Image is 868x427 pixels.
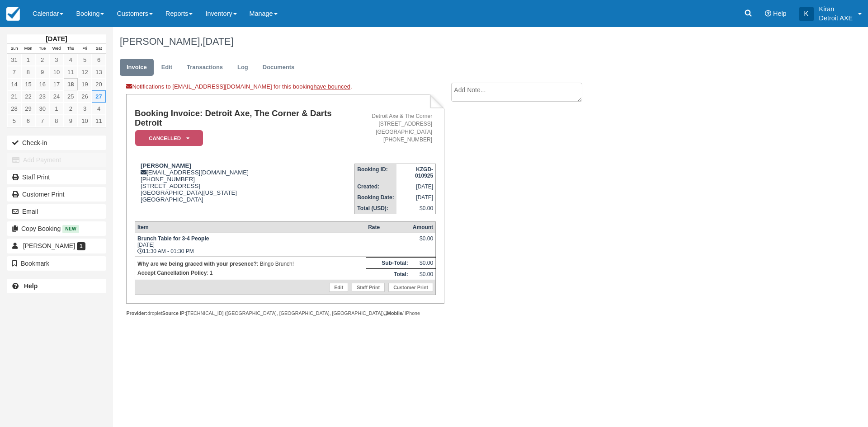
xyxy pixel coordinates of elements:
div: K [799,7,814,21]
th: Total (USD): [355,203,396,214]
a: 28 [7,103,21,115]
th: Thu [64,44,78,54]
th: Tue [35,44,49,54]
td: [DATE] [396,192,436,203]
img: checkfront-main-nav-mini-logo.png [6,7,20,21]
strong: KZGD-010925 [415,166,433,179]
th: Fri [78,44,92,54]
span: 1 [77,242,85,250]
a: 5 [78,54,92,66]
a: Staff Print [352,283,385,292]
a: 11 [92,115,106,127]
p: Kiran [819,5,853,14]
em: Cancelled [135,130,203,146]
button: Email [7,204,106,219]
td: $0.00 [396,203,436,214]
a: 8 [49,115,63,127]
button: Copy Booking New [7,221,106,236]
th: Created: [355,181,396,192]
b: Help [24,282,38,290]
a: 24 [49,90,63,103]
div: $0.00 [413,235,433,249]
strong: Accept Cancellation Policy [137,270,207,276]
a: 9 [35,66,49,78]
th: Item [135,222,366,233]
a: 7 [7,66,21,78]
a: Help [7,279,106,293]
td: [DATE] 11:30 AM - 01:30 PM [135,233,366,257]
th: Rate [366,222,410,233]
h1: Booking Invoice: Detroit Axe, The Corner & Darts Detroit [135,109,354,127]
strong: [DATE] [46,35,67,42]
th: Mon [21,44,35,54]
button: Add Payment [7,153,106,167]
a: 5 [7,115,21,127]
th: Total: [366,269,410,280]
p: : Bingo Brunch! [137,259,363,268]
strong: Brunch Table for 3-4 People [137,235,209,242]
a: 2 [35,54,49,66]
button: Bookmark [7,256,106,271]
a: 2 [64,103,78,115]
a: Log [231,59,255,76]
th: Sat [92,44,106,54]
a: 6 [92,54,106,66]
a: 1 [49,103,63,115]
div: [EMAIL_ADDRESS][DOMAIN_NAME] [PHONE_NUMBER] [STREET_ADDRESS] [GEOGRAPHIC_DATA][US_STATE] [GEOGRAP... [135,162,354,214]
th: Booking Date: [355,192,396,203]
a: 23 [35,90,49,103]
a: 20 [92,78,106,90]
h1: [PERSON_NAME], [120,36,757,47]
p: Detroit AXE [819,14,853,23]
a: Invoice [120,59,154,76]
address: Detroit Axe & The Corner [STREET_ADDRESS] [GEOGRAPHIC_DATA] [PHONE_NUMBER] [358,113,432,144]
a: 29 [21,103,35,115]
a: 25 [64,90,78,103]
a: 8 [21,66,35,78]
strong: Source IP: [162,310,186,316]
a: Documents [256,59,302,76]
a: 7 [35,115,49,127]
span: New [62,225,79,233]
i: Help [765,10,771,17]
span: Help [773,10,787,17]
a: have bounced [313,83,350,90]
a: 14 [7,78,21,90]
a: Transactions [180,59,230,76]
span: [PERSON_NAME] [23,242,75,249]
a: 3 [49,54,63,66]
th: Sub-Total: [366,258,410,269]
a: 30 [35,103,49,115]
strong: Why are we being graced with your presence? [137,261,257,267]
button: Check-in [7,136,106,150]
a: Customer Print [388,283,433,292]
a: 4 [64,54,78,66]
th: Wed [49,44,63,54]
a: 19 [78,78,92,90]
a: 9 [64,115,78,127]
a: 22 [21,90,35,103]
a: 16 [35,78,49,90]
div: Notifications to [EMAIL_ADDRESS][DOMAIN_NAME] for this booking . [126,83,444,94]
a: Edit [329,283,348,292]
th: Booking ID: [355,164,396,181]
a: 13 [92,66,106,78]
a: 11 [64,66,78,78]
a: Edit [155,59,179,76]
td: $0.00 [410,269,436,280]
a: 4 [92,103,106,115]
a: 3 [78,103,92,115]
a: 27 [92,90,106,103]
a: Customer Print [7,187,106,202]
a: Staff Print [7,170,106,184]
div: droplet [TECHNICAL_ID] ([GEOGRAPHIC_DATA], [GEOGRAPHIC_DATA], [GEOGRAPHIC_DATA]) / iPhone [126,310,444,317]
a: 15 [21,78,35,90]
a: 17 [49,78,63,90]
th: Amount [410,222,436,233]
a: 10 [49,66,63,78]
a: 12 [78,66,92,78]
a: Cancelled [135,130,200,146]
span: [DATE] [203,36,233,47]
td: $0.00 [410,258,436,269]
a: 1 [21,54,35,66]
